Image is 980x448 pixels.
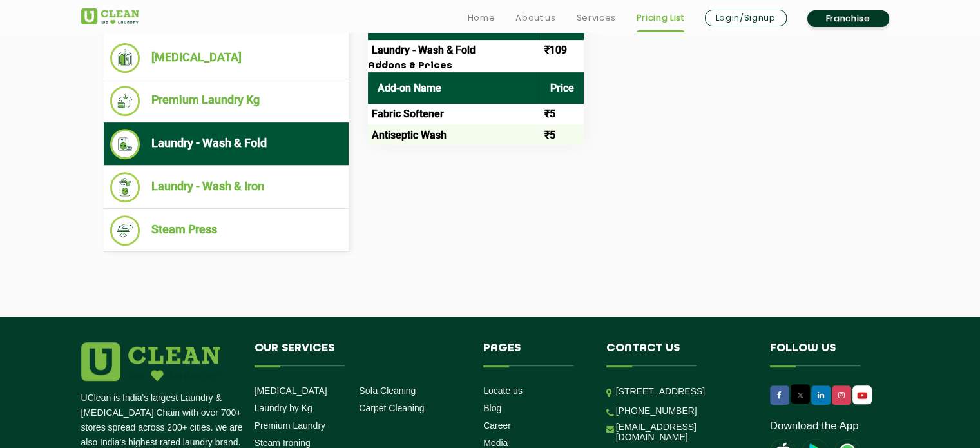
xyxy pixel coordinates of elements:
[576,10,615,26] a: Services
[110,43,140,73] img: Dry Cleaning
[255,438,311,448] a: Steam Ironing
[255,342,465,367] h4: Our Services
[541,72,584,104] th: Price
[368,124,541,145] td: Antiseptic Wash
[359,385,416,396] a: Sofa Cleaning
[483,385,523,396] a: Locate us
[359,403,424,413] a: Carpet Cleaning
[110,215,140,246] img: Steam Press
[368,61,584,72] h3: Addons & Prices
[616,384,751,399] p: [STREET_ADDRESS]
[483,420,511,431] a: Career
[770,342,883,367] h4: Follow us
[255,420,326,431] a: Premium Laundry
[368,40,541,61] td: Laundry - Wash & Fold
[637,10,684,26] a: Pricing List
[770,420,859,433] a: Download the App
[515,10,555,26] a: About us
[110,129,140,159] img: Laundry - Wash & Fold
[606,342,751,367] h4: Contact us
[541,104,584,124] td: ₹5
[807,10,889,27] a: Franchise
[483,403,501,413] a: Blog
[81,8,139,24] img: UClean Laundry and Dry Cleaning
[110,86,140,116] img: Premium Laundry Kg
[368,104,541,124] td: Fabric Softener
[81,342,220,381] img: logo.png
[255,403,312,413] a: Laundry by Kg
[483,438,508,448] a: Media
[616,405,697,416] a: [PHONE_NUMBER]
[110,129,342,159] li: Laundry - Wash & Fold
[110,172,140,202] img: Laundry - Wash & Iron
[854,389,870,402] img: UClean Laundry and Dry Cleaning
[110,215,342,246] li: Steam Press
[705,10,787,26] a: Login/Signup
[368,72,541,104] th: Add-on Name
[616,422,751,442] a: [EMAIL_ADDRESS][DOMAIN_NAME]
[468,10,495,26] a: Home
[541,40,584,61] td: ₹109
[483,342,587,367] h4: Pages
[110,172,342,202] li: Laundry - Wash & Iron
[255,385,327,396] a: [MEDICAL_DATA]
[110,86,342,116] li: Premium Laundry Kg
[110,43,342,73] li: [MEDICAL_DATA]
[541,124,584,145] td: ₹5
